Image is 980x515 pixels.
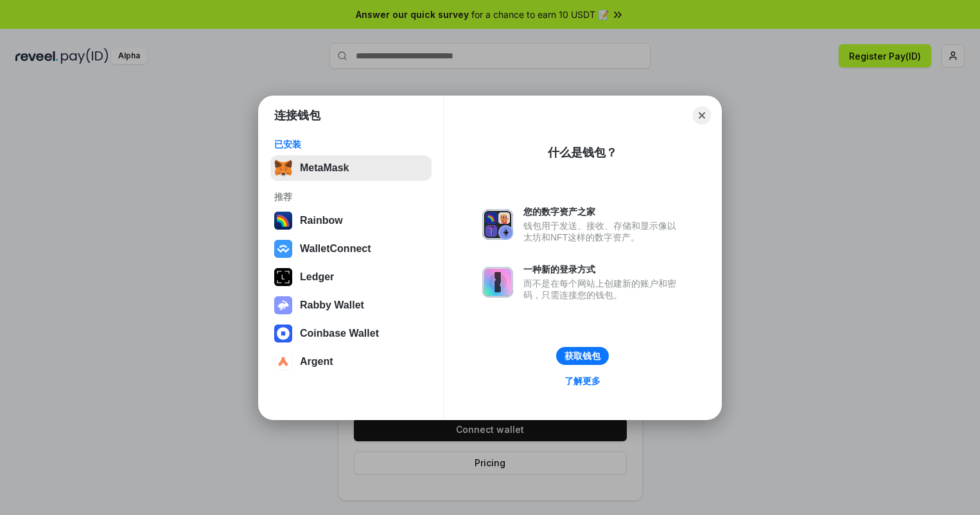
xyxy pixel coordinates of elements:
img: svg+xml,%3Csvg%20width%3D%2228%22%20height%3D%2228%22%20viewBox%3D%220%200%2028%2028%22%20fill%3D... [274,353,292,371]
button: Coinbase Wallet [270,321,432,346]
div: 了解更多 [564,375,600,387]
div: 推荐 [274,191,428,203]
div: 而不是在每个网站上创建新的账户和密码，只需连接您的钱包。 [523,278,683,301]
div: 获取钱包 [564,350,600,362]
button: Ledger [270,264,432,290]
div: WalletConnect [300,243,371,255]
h1: 连接钱包 [274,108,320,123]
img: svg+xml,%3Csvg%20width%3D%2228%22%20height%3D%2228%22%20viewBox%3D%220%200%2028%2028%22%20fill%3D... [274,240,292,258]
button: Rainbow [270,208,432,233]
div: Rainbow [300,215,343,226]
div: 您的数字资产之家 [523,206,683,217]
button: MetaMask [270,155,432,181]
button: Argent [270,349,432,375]
img: svg+xml,%3Csvg%20xmlns%3D%22http%3A%2F%2Fwww.w3.org%2F2000%2Fsvg%22%20fill%3D%22none%22%20viewBox... [482,267,513,298]
div: Argent [300,356,333,367]
img: svg+xml,%3Csvg%20xmlns%3D%22http%3A%2F%2Fwww.w3.org%2F2000%2Fsvg%22%20fill%3D%22none%22%20viewBox... [482,209,513,240]
img: svg+xml,%3Csvg%20fill%3D%22none%22%20height%3D%2233%22%20viewBox%3D%220%200%2035%2033%22%20width%... [274,159,292,177]
button: WalletConnect [270,236,432,262]
img: svg+xml,%3Csvg%20width%3D%2228%22%20height%3D%2228%22%20viewBox%3D%220%200%2028%2028%22%20fill%3D... [274,325,292,342]
a: 了解更多 [557,373,608,389]
div: 钱包用于发送、接收、存储和显示像以太坊和NFT这样的数字资产。 [523,220,683,243]
img: svg+xml,%3Csvg%20xmlns%3D%22http%3A%2F%2Fwww.w3.org%2F2000%2Fsvg%22%20fill%3D%22none%22%20viewBox... [274,296,292,314]
div: 一种新的登录方式 [523,264,683,275]
div: MetaMask [300,162,349,174]
div: Ledger [300,271,334,283]
div: Rabby Wallet [300,300,364,311]
button: Close [693,106,711,124]
div: 什么是钱包？ [548,145,617,160]
img: svg+xml,%3Csvg%20xmlns%3D%22http%3A%2F%2Fwww.w3.org%2F2000%2Fsvg%22%20width%3D%2228%22%20height%3... [274,268,292,286]
img: svg+xml,%3Csvg%20width%3D%22120%22%20height%3D%22120%22%20viewBox%3D%220%200%20120%20120%22%20fil... [274,212,292,230]
div: Coinbase Wallet [300,328,379,339]
button: Rabby Wallet [270,292,432,318]
div: 已安装 [274,139,428,150]
button: 获取钱包 [556,347,609,365]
